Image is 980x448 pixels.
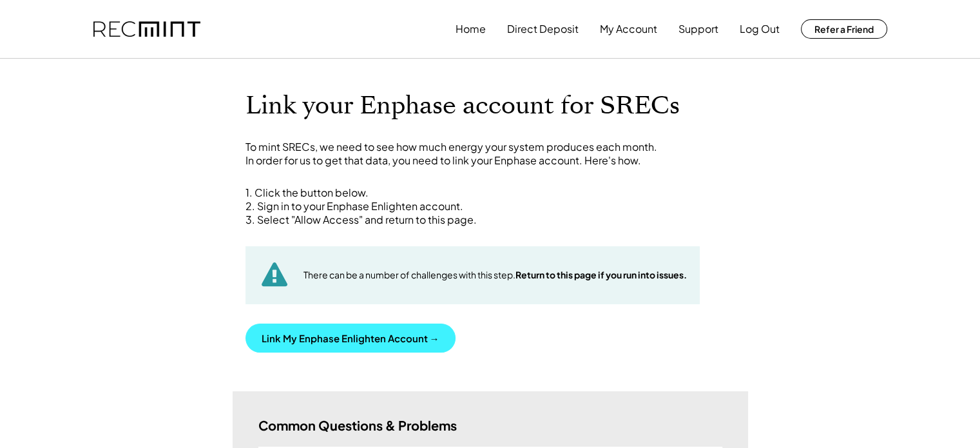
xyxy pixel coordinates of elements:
[258,417,457,434] h3: Common Questions & Problems
[245,186,735,226] div: 1. Click the button below. 2. Sign in to your Enphase Enlighten account. 3. Select "Allow Access"...
[456,16,486,42] button: Home
[740,16,780,42] button: Log Out
[507,16,579,42] button: Direct Deposit
[245,141,735,168] div: To mint SRECs, we need to see how much energy your system produces each month. In order for us to...
[801,19,887,39] button: Refer a Friend
[93,21,200,37] img: recmint-logotype%403x.png
[303,269,687,282] div: There can be a number of challenges with this step.
[515,269,687,280] strong: Return to this page if you run into issues.
[245,91,735,121] h1: Link your Enphase account for SRECs
[600,16,657,42] button: My Account
[245,324,456,353] button: Link My Enphase Enlighten Account →
[678,16,718,42] button: Support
